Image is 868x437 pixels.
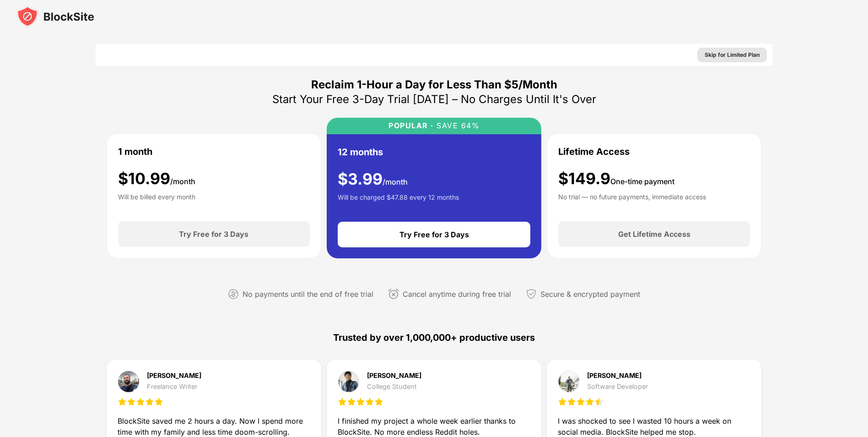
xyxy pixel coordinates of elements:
div: $149.9 [558,169,674,188]
img: star [576,397,585,406]
div: $ 10.99 [118,169,195,188]
img: star [127,397,136,406]
div: No payments until the end of free trial [243,288,373,301]
div: Try Free for 3 Days [179,229,248,239]
div: 1 month [118,145,152,158]
div: Get Lifetime Access [618,229,690,239]
div: Software Developer [587,383,648,390]
div: Secure & encrypted payment [540,288,640,301]
img: star [365,397,374,406]
img: star [118,397,127,406]
div: Will be charged $47.88 every 12 months [338,192,459,211]
img: star [356,397,365,406]
span: One-time payment [610,177,674,186]
div: SAVE 64% [434,121,480,130]
div: $ 3.99 [338,170,408,189]
div: No trial — no future payments, immediate access [558,192,706,210]
img: star [374,397,383,406]
img: star [136,397,145,406]
img: testimonial-purchase-2.jpg [338,371,360,393]
div: Will be billed every month [118,192,195,210]
div: Freelance Writer [147,383,201,390]
span: /month [383,177,408,186]
img: testimonial-purchase-1.jpg [118,371,140,393]
img: cancel-anytime [388,289,399,300]
img: star [567,397,576,406]
div: [PERSON_NAME] [147,372,201,379]
div: Cancel anytime during free trial [403,288,511,301]
img: secured-payment [526,289,537,300]
span: /month [170,177,195,186]
img: star [594,397,604,406]
div: [PERSON_NAME] [367,372,421,379]
div: Lifetime Access [558,145,630,158]
img: star [154,397,163,406]
div: Skip for Limited Plan [705,50,760,60]
img: star [585,397,594,406]
img: star [145,397,154,406]
div: POPULAR · [388,121,434,130]
img: star [558,397,567,406]
div: [PERSON_NAME] [587,372,648,379]
img: testimonial-purchase-3.jpg [558,371,580,393]
img: not-paying [228,289,239,300]
div: College Student [367,383,421,390]
div: Trusted by over 1,000,000+ productive users [107,316,762,360]
div: 12 months [338,145,383,159]
div: Try Free for 3 Days [399,230,469,239]
div: Reclaim 1-Hour a Day for Less Than $5/Month [311,77,557,92]
img: blocksite-icon-black.svg [16,5,94,27]
img: star [338,397,347,406]
div: Start Your Free 3-Day Trial [DATE] – No Charges Until It's Over [272,92,596,107]
img: star [347,397,356,406]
